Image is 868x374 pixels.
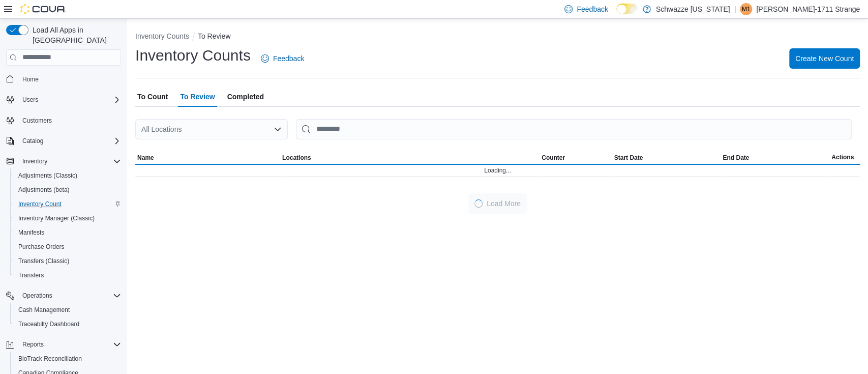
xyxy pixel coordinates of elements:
span: Start Date [614,154,643,162]
span: Inventory [18,155,121,167]
img: Cova [20,4,66,14]
button: Operations [18,290,56,302]
h1: Inventory Counts [135,45,251,66]
button: Manifests [10,225,125,240]
span: BioTrack Reconciliation [18,355,82,363]
button: To Review [198,32,231,40]
span: Adjustments (beta) [14,184,121,196]
span: Users [18,94,121,106]
button: Catalog [18,135,47,147]
span: Load More [487,198,521,209]
nav: An example of EuiBreadcrumbs [135,31,860,43]
span: Inventory [22,157,47,165]
button: Inventory Counts [135,32,189,40]
button: Traceabilty Dashboard [10,317,125,331]
span: Adjustments (Classic) [14,169,121,182]
span: Operations [18,290,121,302]
span: Loading [473,198,484,209]
button: BioTrack Reconciliation [10,352,125,366]
span: Inventory Count [18,200,62,208]
span: Reports [22,340,44,349]
button: Reports [2,337,125,352]
span: Inventory Manager (Classic) [18,214,95,222]
span: Feedback [273,53,304,64]
a: Transfers (Classic) [14,255,73,267]
span: Inventory Count [14,198,121,210]
span: Users [22,96,38,104]
button: Inventory [2,154,125,168]
button: Users [2,93,125,107]
span: Dark Mode [616,14,617,15]
span: Home [22,75,39,83]
span: Customers [18,114,121,127]
button: Home [2,72,125,87]
span: Create New Count [795,53,854,64]
span: Operations [22,292,52,300]
a: Transfers [14,269,48,281]
button: Adjustments (beta) [10,183,125,197]
a: Traceabilty Dashboard [14,318,83,330]
span: Transfers [18,271,44,279]
p: [PERSON_NAME]-1711 Strange [756,3,860,15]
span: Traceabilty Dashboard [18,320,79,328]
button: Inventory Manager (Classic) [10,211,125,225]
span: Adjustments (beta) [18,186,70,194]
span: Counter [542,154,565,162]
span: Catalog [22,137,43,145]
button: Transfers (Classic) [10,254,125,268]
button: End Date [721,152,829,164]
span: End Date [723,154,749,162]
span: Completed [227,87,264,107]
a: Feedback [257,48,308,69]
span: Customers [22,117,52,125]
a: Adjustments (Classic) [14,169,81,182]
button: Catalog [2,134,125,148]
span: Traceabilty Dashboard [14,318,121,330]
button: Reports [18,338,48,351]
span: M1 [742,3,751,15]
span: Cash Management [14,304,121,316]
span: To Review [180,87,215,107]
button: Open list of options [274,125,282,133]
a: Cash Management [14,304,74,316]
span: Reports [18,338,121,351]
span: Actions [831,153,854,161]
span: Transfers (Classic) [14,255,121,267]
a: Customers [18,114,56,127]
a: Manifests [14,226,48,239]
span: Inventory Manager (Classic) [14,212,121,224]
a: BioTrack Reconciliation [14,353,86,365]
span: Loading... [484,166,511,175]
span: Manifests [18,228,44,237]
button: Purchase Orders [10,240,125,254]
button: Create New Count [789,48,860,69]
span: Adjustments (Classic) [18,171,77,180]
span: Transfers (Classic) [18,257,69,265]
span: Name [137,154,154,162]
button: Name [135,152,280,164]
a: Inventory Manager (Classic) [14,212,99,224]
button: Users [18,94,42,106]
span: Cash Management [18,306,70,314]
span: Home [18,73,121,85]
a: Purchase Orders [14,241,69,253]
button: LoadingLoad More [468,193,527,214]
span: To Count [137,87,168,107]
button: Adjustments (Classic) [10,168,125,183]
button: Transfers [10,268,125,282]
a: Inventory Count [14,198,66,210]
button: Start Date [612,152,721,164]
span: Catalog [18,135,121,147]
p: | [734,3,736,15]
p: Schwazze [US_STATE] [656,3,730,15]
button: Counter [540,152,612,164]
input: This is a search bar. After typing your query, hit enter to filter the results lower in the page. [296,119,852,139]
button: Inventory [18,155,51,167]
span: Locations [282,154,311,162]
span: Purchase Orders [14,241,121,253]
span: Manifests [14,226,121,239]
button: Operations [2,289,125,303]
input: Dark Mode [616,4,638,14]
a: Adjustments (beta) [14,184,74,196]
span: Purchase Orders [18,243,65,251]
